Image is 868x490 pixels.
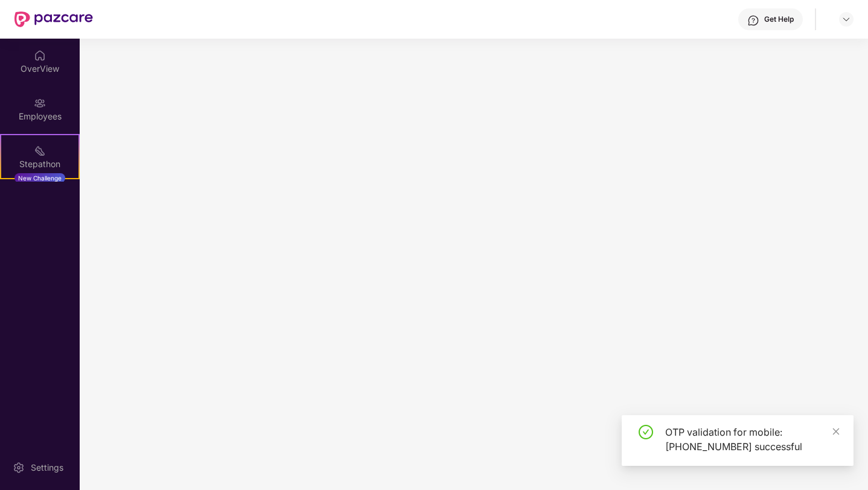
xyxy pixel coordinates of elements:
img: New Pazcare Logo [14,11,93,27]
img: svg+xml;base64,PHN2ZyBpZD0iSGVscC0zMngzMiIgeG1sbnM9Imh0dHA6Ly93d3cudzMub3JnLzIwMDAvc3ZnIiB3aWR0aD... [747,14,759,27]
div: Stepathon [1,158,78,170]
img: svg+xml;base64,PHN2ZyB4bWxucz0iaHR0cDovL3d3dy53My5vcmcvMjAwMC9zdmciIHdpZHRoPSIyMSIgaGVpZ2h0PSIyMC... [34,145,46,157]
span: close [832,427,840,436]
img: svg+xml;base64,PHN2ZyBpZD0iRHJvcGRvd24tMzJ4MzIiIHhtbG5zPSJodHRwOi8vd3d3LnczLm9yZy8yMDAwL3N2ZyIgd2... [841,14,851,24]
span: check-circle [639,425,653,439]
div: Get Help [764,14,794,24]
div: OTP validation for mobile: [PHONE_NUMBER] successful [665,425,839,454]
img: svg+xml;base64,PHN2ZyBpZD0iSG9tZSIgeG1sbnM9Imh0dHA6Ly93d3cudzMub3JnLzIwMDAvc3ZnIiB3aWR0aD0iMjAiIG... [34,49,46,62]
div: Settings [27,462,67,474]
img: svg+xml;base64,PHN2ZyBpZD0iU2V0dGluZy0yMHgyMCIgeG1sbnM9Imh0dHA6Ly93d3cudzMub3JnLzIwMDAvc3ZnIiB3aW... [13,462,25,474]
img: svg+xml;base64,PHN2ZyBpZD0iRW1wbG95ZWVzIiB4bWxucz0iaHR0cDovL3d3dy53My5vcmcvMjAwMC9zdmciIHdpZHRoPS... [34,97,46,109]
div: New Challenge [14,173,65,183]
